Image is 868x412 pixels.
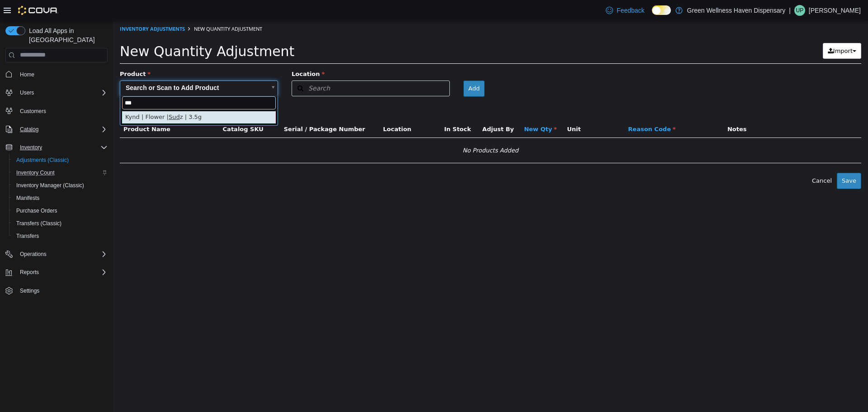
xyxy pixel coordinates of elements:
a: Transfers (Classic) [13,218,65,229]
button: Manifests [9,192,111,204]
button: Catalog [2,123,111,136]
span: Catalog [20,126,38,133]
input: Dark Mode [652,5,671,15]
span: Inventory Manager (Classic) [13,180,108,191]
button: Users [16,87,38,98]
button: Customers [2,104,111,118]
span: Inventory Manager (Classic) [16,182,84,189]
span: Inventory Count [16,169,55,176]
span: Inventory [20,144,42,151]
span: Operations [16,249,108,260]
span: Customers [16,105,108,117]
a: Feedback [602,1,648,19]
button: Operations [16,249,50,260]
a: Customers [16,106,50,117]
a: Transfers [13,231,42,242]
a: Purchase Orders [13,205,61,216]
span: Operations [20,251,47,258]
a: Manifests [13,193,43,204]
p: | [789,5,791,16]
span: Adjustments (Classic) [16,156,69,164]
div: Kynd | Flower | z | 3.5g [9,90,163,103]
span: Inventory Count [13,167,108,178]
span: Customers [20,108,46,115]
button: Transfers (Classic) [9,217,111,230]
button: Inventory Count [9,166,111,179]
button: Adjustments (Classic) [9,154,111,166]
span: Purchase Orders [16,207,57,214]
button: Users [2,86,111,99]
a: Adjustments (Classic) [13,155,72,166]
span: Transfers [16,232,39,240]
span: Transfers (Classic) [13,218,108,229]
span: Settings [20,287,39,294]
span: Manifests [13,193,108,204]
a: Inventory Count [13,167,58,178]
button: Home [2,68,111,81]
a: Inventory Manager (Classic) [13,180,88,191]
a: Home [16,69,38,80]
p: Green Wellness Haven Dispensary [687,5,786,16]
button: Purchase Orders [9,204,111,217]
button: Settings [2,284,111,297]
span: Users [16,87,108,98]
div: Udit Patel [794,5,805,16]
button: Reports [2,266,111,279]
button: Operations [2,248,111,260]
p: [PERSON_NAME] [809,5,861,16]
span: Manifests [16,194,39,202]
nav: Complex example [5,64,108,321]
span: Home [16,69,108,80]
span: Load All Apps in [GEOGRAPHIC_DATA] [25,26,108,44]
span: Sud [56,93,67,99]
button: Inventory [2,141,111,154]
button: Reports [16,267,42,278]
span: Users [20,89,34,96]
button: Inventory [16,142,46,153]
span: Reports [20,269,39,276]
a: Settings [16,285,43,296]
img: Cova [18,6,58,15]
span: Feedback [617,6,644,15]
span: Reports [16,267,108,278]
span: Inventory [16,142,108,153]
button: Inventory Manager (Classic) [9,179,111,192]
span: Purchase Orders [13,205,108,216]
span: Adjustments (Classic) [13,155,108,166]
span: Transfers (Classic) [16,220,61,227]
button: Catalog [16,124,42,135]
span: Home [20,71,34,78]
span: UP [796,5,804,16]
span: Settings [16,285,108,296]
span: Transfers [13,231,108,242]
span: Catalog [16,124,108,135]
button: Transfers [9,230,111,242]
